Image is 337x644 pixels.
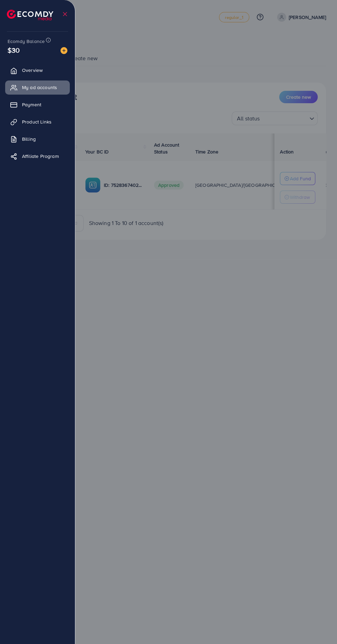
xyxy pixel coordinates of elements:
[22,67,43,74] span: Overview
[5,80,70,94] a: My ad accounts
[5,98,70,111] a: Payment
[5,149,70,163] a: Affiliate Program
[7,10,53,20] img: logo
[5,63,70,77] a: Overview
[22,101,41,108] span: Payment
[22,118,52,125] span: Product Links
[22,153,59,160] span: Affiliate Program
[61,47,67,54] img: image
[22,136,36,142] span: Billing
[22,84,57,91] span: My ad accounts
[8,45,20,55] span: $30
[5,115,70,129] a: Product Links
[5,132,70,146] a: Billing
[8,38,45,45] span: Ecomdy Balance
